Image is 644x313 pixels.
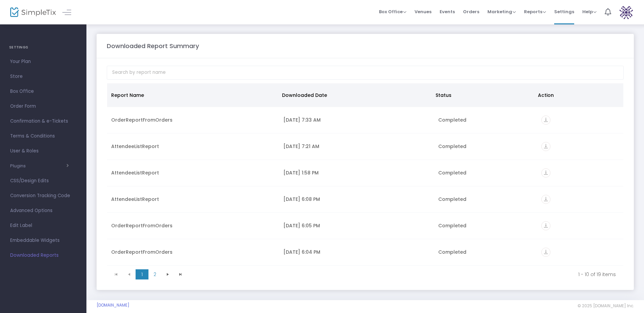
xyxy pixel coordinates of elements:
span: © 2025 [DOMAIN_NAME] Inc. [578,303,634,309]
kendo-pager-info: 1 - 10 of 19 items [192,271,616,278]
a: [DOMAIN_NAME] [97,302,129,308]
span: Go to the next page [161,269,174,279]
div: https://go.SimpleTix.com/20vk9 [541,195,619,204]
a: vertical_align_bottom [541,197,550,204]
h4: SETTINGS [9,41,77,54]
span: Page 1 [136,269,148,279]
div: 9/11/2025 1:58 PM [283,169,430,176]
div: AttendeeListReport [111,143,275,150]
div: Completed [438,143,534,150]
span: Go to the last page [174,269,187,279]
span: Store [10,72,76,81]
input: Search by report name [107,66,624,80]
th: Status [431,83,534,107]
th: Downloaded Date [278,83,431,107]
span: Box Office [379,8,406,15]
div: Data table [107,83,623,266]
a: vertical_align_bottom [541,170,550,177]
a: vertical_align_bottom [541,250,550,256]
div: Completed [438,222,534,229]
span: Help [582,8,597,15]
span: Orders [463,3,479,20]
a: vertical_align_bottom [541,223,550,230]
span: Your Plan [10,57,76,66]
i: vertical_align_bottom [541,221,550,230]
span: Go to the next page [165,272,170,277]
th: Action [534,83,619,107]
div: Completed [438,169,534,176]
span: Go to the last page [178,272,183,277]
div: Completed [438,249,534,255]
div: https://go.SimpleTix.com/tw2rk [541,116,619,125]
span: Settings [554,3,574,20]
span: Events [440,3,455,20]
i: vertical_align_bottom [541,116,550,125]
span: Marketing [487,8,516,15]
a: vertical_align_bottom [541,118,550,124]
div: AttendeeListReport [111,196,275,203]
span: Terms & Conditions [10,132,76,141]
div: https://go.SimpleTix.com/41f68 [541,168,619,178]
div: OrderReportFromOrders [111,222,275,229]
div: 9/10/2025 6:04 PM [283,249,430,255]
m-panel-title: Downloaded Report Summary [107,41,199,50]
span: CSS/Design Edits [10,176,76,185]
i: vertical_align_bottom [541,142,550,151]
button: Plugins [10,163,69,169]
span: Box Office [10,87,76,96]
span: Venues [415,3,431,20]
div: https://go.SimpleTix.com/g7bp2 [541,248,619,257]
span: Reports [524,8,546,15]
span: Page 2 [148,269,161,279]
i: vertical_align_bottom [541,168,550,178]
div: https://go.SimpleTix.com/ysfk7 [541,221,619,230]
div: https://go.SimpleTix.com/ivvwb [541,142,619,151]
div: 9/10/2025 6:08 PM [283,196,430,203]
span: Embeddable Widgets [10,236,76,245]
div: 9/14/2025 7:33 AM [283,117,430,123]
i: vertical_align_bottom [541,248,550,257]
a: vertical_align_bottom [541,144,550,151]
div: AttendeeListReport [111,169,275,176]
span: Order Form [10,102,76,111]
i: vertical_align_bottom [541,195,550,204]
span: User & Roles [10,147,76,155]
div: OrderReportFromOrders [111,249,275,255]
th: Report Name [107,83,278,107]
span: Confirmation & e-Tickets [10,117,76,126]
span: Downloaded Reports [10,251,76,260]
div: Completed [438,196,534,203]
div: 9/14/2025 7:21 AM [283,143,430,150]
div: 9/10/2025 6:05 PM [283,222,430,229]
div: Completed [438,117,534,123]
span: Conversion Tracking Code [10,191,76,200]
div: OrderReportFromOrders [111,117,275,123]
span: Advanced Options [10,206,76,215]
span: Edit Label [10,221,76,230]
